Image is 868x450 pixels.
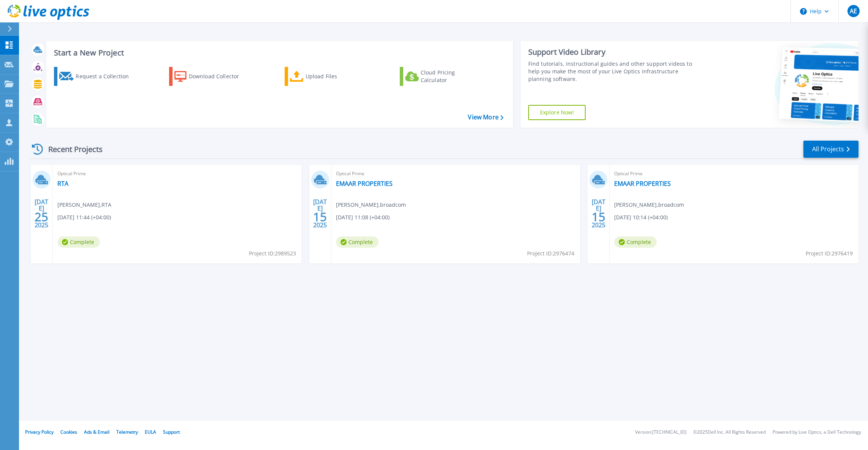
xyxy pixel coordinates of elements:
[773,430,861,435] li: Powered by Live Optics, a Dell Technology
[249,249,296,258] span: Project ID: 2989523
[592,214,605,220] span: 15
[60,429,77,435] a: Cookies
[528,105,586,120] a: Explore Now!
[803,141,858,158] a: All Projects
[145,429,156,435] a: EULA
[336,201,406,209] span: [PERSON_NAME] , broadcom
[57,170,297,178] span: Optical Prime
[806,249,853,258] span: Project ID: 2976419
[527,249,574,258] span: Project ID: 2976474
[54,67,139,86] a: Request a Collection
[57,201,111,209] span: [PERSON_NAME] , RTA
[528,47,702,57] div: Support Video Library
[25,429,54,435] a: Privacy Policy
[163,429,180,435] a: Support
[313,214,327,220] span: 15
[189,69,250,84] div: Download Collector
[336,180,393,187] a: EMAAR PROPERTIES
[421,69,482,84] div: Cloud Pricing Calculator
[614,170,854,178] span: Optical Prime
[614,180,671,187] a: EMAAR PROPERTIES
[306,69,366,84] div: Upload Files
[693,430,766,435] li: © 2025 Dell Inc. All Rights Reserved
[76,69,136,84] div: Request a Collection
[57,236,100,248] span: Complete
[591,200,606,227] div: [DATE] 2025
[614,201,684,209] span: [PERSON_NAME] , broadcom
[336,170,576,178] span: Optical Prime
[116,429,138,435] a: Telemetry
[84,429,109,435] a: Ads & Email
[614,213,668,222] span: [DATE] 10:14 (+04:00)
[313,200,327,227] div: [DATE] 2025
[29,140,113,158] div: Recent Projects
[57,213,111,222] span: [DATE] 11:44 (+04:00)
[34,200,49,227] div: [DATE] 2025
[336,236,379,248] span: Complete
[400,67,485,86] a: Cloud Pricing Calculator
[468,114,503,121] a: View More
[614,236,657,248] span: Complete
[285,67,369,86] a: Upload Files
[35,214,48,220] span: 25
[169,67,254,86] a: Download Collector
[850,8,857,14] span: AE
[336,213,390,222] span: [DATE] 11:08 (+04:00)
[635,430,686,435] li: Version: [TECHNICAL_ID]
[57,180,68,187] a: RTA
[54,49,503,57] h3: Start a New Project
[528,60,702,83] div: Find tutorials, instructional guides and other support videos to help you make the most of your L...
